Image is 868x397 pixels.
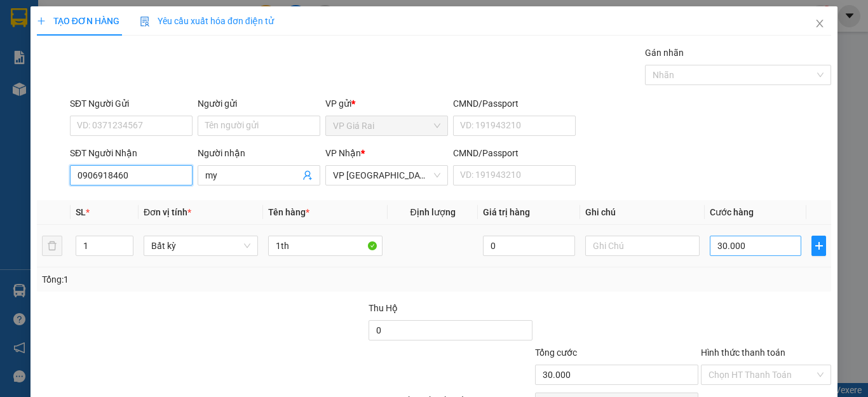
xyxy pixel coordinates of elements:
[369,303,398,313] span: Thu Hộ
[802,6,837,42] button: Close
[811,236,826,256] button: plus
[535,347,577,358] span: Tổng cước
[268,207,309,217] span: Tên hàng
[70,146,193,160] div: SĐT Người Nhận
[410,207,455,217] span: Định lượng
[333,116,440,135] span: VP Giá Rai
[42,273,336,286] div: Tổng: 1
[701,347,785,358] label: Hình thức thanh toán
[140,17,150,27] img: icon
[76,207,86,217] span: SL
[815,18,825,29] span: close
[710,207,754,217] span: Cước hàng
[453,97,576,111] div: CMND/Passport
[151,236,250,255] span: Bất kỳ
[483,207,530,217] span: Giá trị hàng
[333,166,440,185] span: VP Sài Gòn
[585,236,700,256] input: Ghi Chú
[302,170,313,180] span: user-add
[70,97,193,111] div: SĐT Người Gửi
[198,97,320,111] div: Người gửi
[453,146,576,160] div: CMND/Passport
[325,97,448,111] div: VP gửi
[580,200,705,225] th: Ghi chú
[812,241,825,251] span: plus
[268,236,383,256] input: VD: Bàn, Ghế
[140,16,274,26] span: Yêu cầu xuất hóa đơn điện tử
[198,146,320,160] div: Người nhận
[483,236,574,256] input: 0
[645,48,684,58] label: Gán nhãn
[37,17,46,25] span: plus
[42,236,62,256] button: delete
[37,16,119,26] span: TẠO ĐƠN HÀNG
[144,207,191,217] span: Đơn vị tính
[325,148,361,158] span: VP Nhận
